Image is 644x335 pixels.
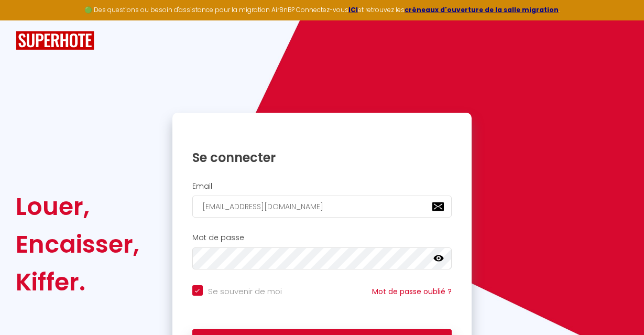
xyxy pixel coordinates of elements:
[405,5,559,14] a: créneaux d'ouverture de la salle migration
[16,263,139,301] div: Kiffer.
[192,149,452,166] h1: Se connecter
[192,182,452,191] h2: Email
[16,31,94,50] img: SuperHote logo
[192,233,452,242] h2: Mot de passe
[372,286,452,297] a: Mot de passe oublié ?
[192,196,452,218] input: Ton Email
[16,225,139,263] div: Encaisser,
[348,5,358,14] a: ICI
[16,188,139,225] div: Louer,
